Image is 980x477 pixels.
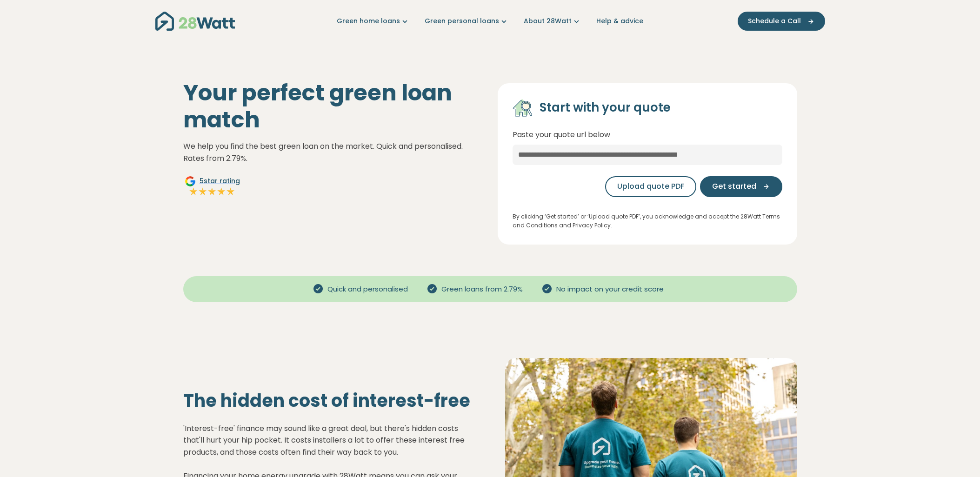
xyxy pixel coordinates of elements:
span: Upload quote PDF [617,181,684,192]
h2: The hidden cost of interest-free [183,390,475,411]
span: Schedule a Call [748,16,801,26]
span: No impact on your credit score [553,284,667,295]
p: We help you find the best green loan on the market. Quick and personalised. Rates from 2.79%. [183,140,483,164]
a: Google5star ratingFull starFull starFull starFull starFull star [183,176,241,198]
h4: Start with your quote [540,100,671,116]
img: Full star [189,187,198,196]
img: 28Watt [155,12,235,31]
a: Green personal loans [425,16,509,26]
p: Paste your quote url below [513,129,782,141]
button: Schedule a Call [738,12,825,31]
img: Google [185,176,196,187]
a: About 28Watt [524,16,581,26]
a: Green home loans [337,16,410,26]
button: Upload quote PDF [605,176,696,197]
span: 5 star rating [200,176,240,186]
img: Full star [207,187,217,196]
a: Help & advice [596,16,643,26]
button: Get started [700,176,782,197]
img: Full star [226,187,235,196]
span: Green loans from 2.79% [438,284,527,295]
span: Get started [712,181,756,192]
h1: Your perfect green loan match [183,79,483,133]
span: Quick and personalised [324,284,412,295]
img: Full star [198,187,207,196]
nav: Main navigation [155,9,825,33]
p: By clicking ‘Get started’ or ‘Upload quote PDF’, you acknowledge and accept the 28Watt Terms and ... [513,212,782,230]
img: Full star [217,187,226,196]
